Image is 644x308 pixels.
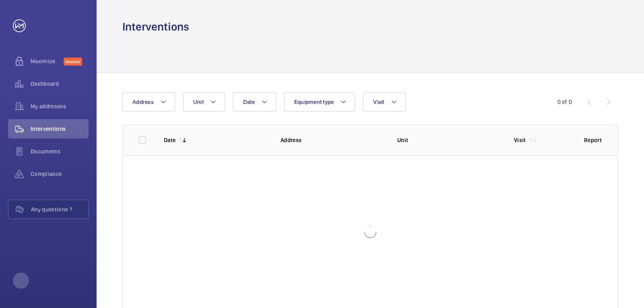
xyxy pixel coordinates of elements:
[31,147,89,155] span: Documents
[31,170,89,178] span: Compliance
[363,92,405,112] button: Visit
[31,125,89,133] span: Interventions
[31,80,89,88] span: Dashboard
[397,136,501,144] p: Unit
[31,57,64,65] span: Maximize
[514,136,526,144] p: Visit
[557,98,572,106] div: 0 of 0
[31,102,89,110] span: My addresses
[281,136,384,144] p: Address
[284,92,355,112] button: Equipment type
[294,99,334,105] span: Equipment type
[584,136,602,144] p: Report
[243,99,255,105] span: Date
[122,92,175,112] button: Address
[122,19,189,34] h1: Interventions
[193,99,204,105] span: Unit
[164,136,175,144] p: Date
[233,92,276,112] button: Date
[64,58,82,66] span: Discover
[31,205,88,213] span: Any questions ?
[183,92,225,112] button: Unit
[132,99,154,105] span: Address
[373,99,384,105] span: Visit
